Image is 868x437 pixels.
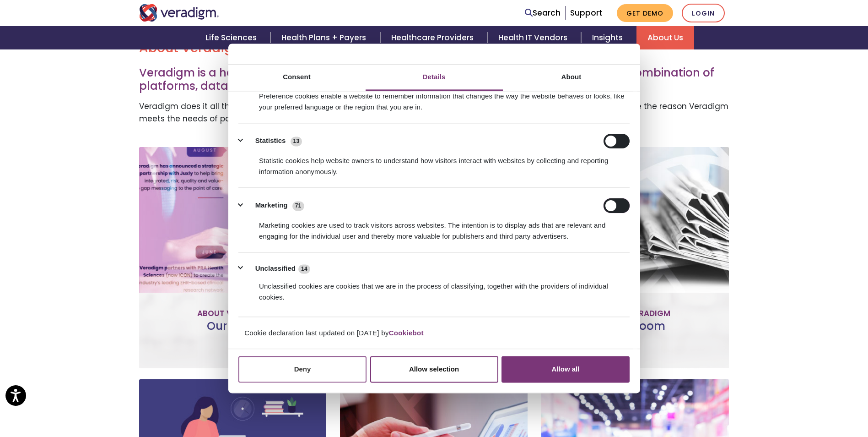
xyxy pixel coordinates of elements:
[146,320,319,346] h3: Our Story
[238,263,316,274] button: Unclassified (14)
[636,26,694,49] a: About Us
[581,26,636,49] a: Insights
[139,66,729,93] h3: Veradigm is a healthcare technology organization that drives value through its unique combination...
[238,84,630,113] div: Preference cookies enable a website to remember information that changes the way the website beha...
[370,356,498,382] button: Allow selection
[238,274,630,303] div: Unclassified cookies are cookies that we are in the process of classifying, together with the pro...
[617,4,673,22] a: Get Demo
[194,26,270,49] a: Life Sciences
[238,213,630,242] div: Marketing cookies are used to track visitors across websites. The intention is to display ads tha...
[139,4,219,22] img: Veradigm logo
[231,328,637,346] div: Cookie declaration last updated on [DATE] by
[139,40,729,56] h2: About Veradigm
[228,65,366,91] a: Consent
[146,307,319,320] p: About Veradigm
[238,148,630,177] div: Statistic cookies help website owners to understand how visitors interact with websites by collec...
[503,65,640,91] a: About
[270,26,380,49] a: Health Plans + Payers
[389,329,424,337] a: Cookiebot
[501,356,630,382] button: Allow all
[238,356,367,382] button: Deny
[487,26,581,49] a: Health IT Vendors
[525,7,561,19] a: Search
[238,198,310,213] button: Marketing (71)
[380,26,487,49] a: Healthcare Providers
[238,134,308,148] button: Statistics (13)
[822,391,857,426] iframe: Drift Chat Widget
[570,7,602,18] a: Support
[255,136,286,147] label: Statistics
[682,4,725,22] a: Login
[366,65,503,91] a: Details
[255,201,288,211] label: Marketing
[139,100,729,125] p: Veradigm does it all through the power of the Veradigm Network. Our solutions, combined with our ...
